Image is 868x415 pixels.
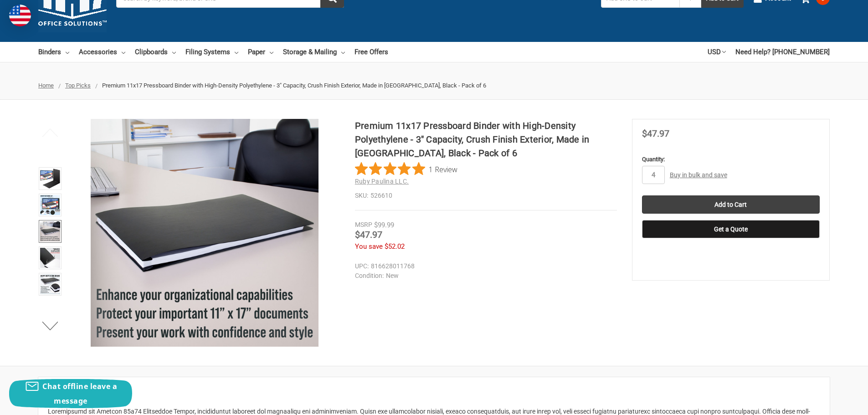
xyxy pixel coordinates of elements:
[185,42,238,62] a: Filing Systems
[670,171,727,179] a: Buy in bulk and save
[385,242,405,251] span: $52.02
[355,191,617,200] dd: 526610
[642,220,820,238] button: Get a Quote
[40,195,60,215] img: Premium 11x17 Pressboard Binder with High-Density Polyethylene - 3" Capacity, Crush Finish Exteri...
[355,191,368,200] dt: SKU:
[429,162,457,176] span: 1 Review
[355,242,383,251] span: You save
[40,248,60,268] img: Premium 11x17 Pressboard Binder with High-Density Polyethylene - 3" Capacity, Crush Finish Exteri...
[355,271,384,281] dt: Condition:
[642,155,820,164] label: Quantity:
[36,317,64,335] button: Next
[355,178,409,185] a: Ruby Paulina LLC.
[38,42,69,62] a: Binders
[102,82,486,89] span: Premium 11x17 Pressboard Binder with High-Density Polyethylene - 3" Capacity, Crush Finish Exteri...
[708,42,726,62] a: USD
[36,123,64,142] button: Previous
[40,274,60,294] img: Premium 11x17 Pressboard Binder with High-Density Polyethylene - 3" Capacity, Crush Finish Exteri...
[135,42,176,62] a: Clipboards
[355,229,382,240] span: $47.97
[355,261,369,271] dt: UPC:
[42,381,117,406] span: Chat offline leave a message
[40,221,60,241] img: Ruby Paulina 11x17 Pressboard Binder
[65,82,91,89] a: Top Picks
[642,195,820,214] input: Add to Cart
[48,387,820,400] h2: Description
[355,271,613,281] dd: New
[355,220,372,230] div: MSRP
[355,162,457,176] button: Rated 5 out of 5 stars from 1 reviews. Jump to reviews.
[248,42,273,62] a: Paper
[9,5,31,26] img: duty and tax information for United States
[354,42,388,62] a: Free Offers
[735,42,830,62] a: Need Help? [PHONE_NUMBER]
[283,42,345,62] a: Storage & Mailing
[374,221,394,229] span: $99.99
[38,82,54,89] a: Home
[91,119,318,347] img: Premium 11x17 Pressboard Binder with High-Density Polyethylene - 3" Capacity, Crush Finish Exteri...
[40,169,60,189] img: Premium 11x17 Pressboard Binder with High-Density Polyethylene - 3" Capacity, Crush Finish Exteri...
[642,128,669,139] span: $47.97
[355,119,617,160] h1: Premium 11x17 Pressboard Binder with High-Density Polyethylene - 3" Capacity, Crush Finish Exteri...
[79,42,125,62] a: Accessories
[9,379,132,408] button: Chat offline leave a message
[355,261,613,271] dd: 816628011768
